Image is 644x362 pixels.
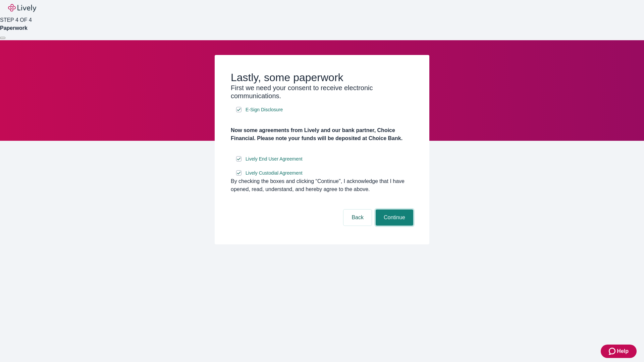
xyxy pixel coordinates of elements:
span: Lively Custodial Agreement [246,170,303,177]
span: E-Sign Disclosure [246,106,283,113]
a: e-sign disclosure document [244,169,304,177]
a: e-sign disclosure document [244,106,284,114]
span: Lively End User Agreement [246,156,303,163]
span: Help [617,347,629,355]
h3: First we need your consent to receive electronic communications. [231,84,413,100]
h4: Now some agreements from Lively and our bank partner, Choice Financial. Please note your funds wi... [231,126,413,142]
div: By checking the boxes and clicking “Continue", I acknowledge that I have opened, read, understand... [231,177,413,193]
button: Zendesk support iconHelp [601,345,637,358]
a: e-sign disclosure document [244,155,304,163]
button: Back [343,209,372,226]
button: Continue [376,209,413,226]
svg: Zendesk support icon [609,347,617,355]
img: Lively [8,4,36,12]
h2: Lastly, some paperwork [231,71,413,84]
